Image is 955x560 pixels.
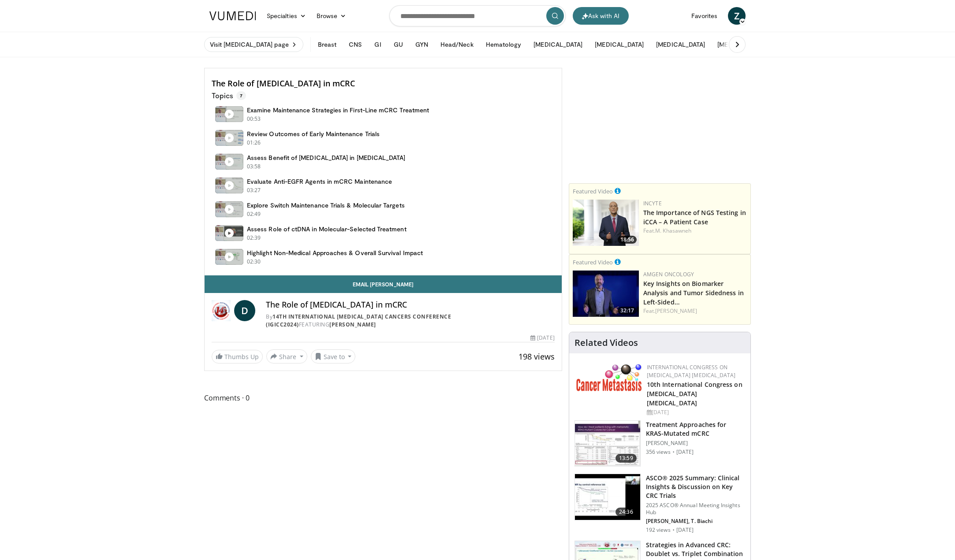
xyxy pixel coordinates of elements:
[247,163,261,171] p: 03:58
[329,321,376,328] a: [PERSON_NAME]
[247,130,380,138] h4: Review Outcomes of Early Maintenance Trials
[212,350,263,363] a: Thumbs Up
[247,186,261,194] p: 03:27
[266,313,451,328] a: 14th International [MEDICAL_DATA] Cancers Conference (IGICC2024)
[261,7,311,25] a: Specialties
[646,527,671,534] p: 192 views
[247,115,261,123] p: 00:53
[655,227,691,234] a: M. Khasawneh
[236,91,246,100] span: 7
[593,68,726,178] iframe: Advertisement
[234,300,255,321] a: D
[573,200,639,246] img: 6827cc40-db74-4ebb-97c5-13e529cfd6fb.png.150x105_q85_crop-smart_upscale.png
[575,474,640,520] img: 840e98be-3b82-4f95-ac1d-c4abc64a98a3.150x105_q85_crop-smart_upscale.jpg
[574,420,745,467] a: 13:59 Treatment Approaches for KRAS-Mutated mCRC [PERSON_NAME] 356 views · [DATE]
[247,154,406,162] h4: Assess Benefit of [MEDICAL_DATA] in [MEDICAL_DATA]
[204,392,562,404] span: Comments 0
[574,474,745,534] a: 24:36 ASCO® 2025 Summary: Clinical Insights & Discussion on Key CRC Trials 2025 ASCO® Annual Meet...
[204,37,303,52] a: Visit [MEDICAL_DATA] page
[589,36,649,53] button: [MEDICAL_DATA]
[266,349,307,363] button: Share
[247,225,407,233] h4: Assess Role of ctDNA in Molecular-Selected Treatment
[573,7,629,25] button: Ask with AI
[311,349,356,363] button: Save to
[205,275,562,293] a: Email [PERSON_NAME]
[647,408,743,416] div: [DATE]
[481,36,527,53] button: Hematology
[676,449,694,456] p: [DATE]
[573,187,613,195] small: Featured Video
[212,91,246,100] p: Topics
[266,300,554,310] h4: The Role of [MEDICAL_DATA] in mCRC
[212,300,231,321] img: 14th International Gastrointestinal Cancers Conference (IGICC2024)
[209,11,256,20] img: VuMedi Logo
[573,258,613,266] small: Featured Video
[247,178,392,185] h4: Evaluate Anti-EGFR Agents in mCRC Maintenance
[575,421,640,467] img: 95a3da04-8184-439f-b94d-251c24c9e546.150x105_q85_crop-smart_upscale.jpg
[212,79,555,89] h4: The Role of [MEDICAL_DATA] in mCRC
[410,36,433,53] button: GYN
[672,449,675,456] div: ·
[313,36,342,53] button: Breast
[643,208,746,226] a: The Importance of NGS Testing in iCCA – A Patient Case
[643,307,747,315] div: Feat.
[247,258,261,266] p: 02:30
[646,518,745,525] p: [PERSON_NAME], T. Biachi
[672,527,675,534] div: ·
[576,363,642,391] img: 6ff8bc22-9509-4454-a4f8-ac79dd3b8976.png.150x105_q85_autocrop_double_scale_upscale_version-0.2.png
[247,201,405,209] h4: Explore Switch Maintenance Trials & Molecular Targets
[247,210,261,218] p: 02:49
[651,36,710,53] button: [MEDICAL_DATA]
[573,271,639,317] a: 32:17
[388,36,408,53] button: GU
[646,440,745,447] p: [PERSON_NAME]
[728,7,746,25] a: Z
[643,227,747,235] div: Feat.
[435,36,479,53] button: Head/Neck
[686,7,723,25] a: Favorites
[389,5,566,26] input: Search topics, interventions
[618,236,637,244] span: 18:56
[247,234,261,242] p: 02:39
[647,363,736,379] a: International Congress on [MEDICAL_DATA] [MEDICAL_DATA]
[311,7,352,25] a: Browse
[616,454,637,463] span: 13:59
[655,307,697,315] a: [PERSON_NAME]
[646,449,671,456] p: 356 views
[712,36,772,53] button: [MEDICAL_DATA]
[573,271,639,317] img: 5ecd434b-3529-46b9-a096-7519503420a4.png.150x105_q85_crop-smart_upscale.jpg
[247,249,423,257] h4: Highlight Non-Medical Approaches & Overall Survival Impact
[528,36,588,53] button: [MEDICAL_DATA]
[530,334,554,342] div: [DATE]
[643,200,662,207] a: Incyte
[247,106,429,114] h4: Examine Maintenance Strategies in First-Line mCRC Treatment
[646,502,745,516] p: 2025 ASCO® Annual Meeting Insights Hub
[369,36,386,53] button: GI
[343,36,367,53] button: CNS
[643,271,694,278] a: Amgen Oncology
[519,351,555,362] span: 198 views
[647,380,742,407] a: 10th International Congress on [MEDICAL_DATA] [MEDICAL_DATA]
[643,279,744,306] a: Key Insights on Biomarker Analysis and Tumor Sidedness in Left-Sided…
[616,508,637,516] span: 24:36
[573,200,639,246] a: 18:56
[676,527,694,534] p: [DATE]
[618,307,637,315] span: 32:17
[646,420,745,438] h3: Treatment Approaches for KRAS-Mutated mCRC
[247,139,261,147] p: 01:26
[266,313,554,329] div: By FEATURING
[646,474,745,500] h3: ASCO® 2025 Summary: Clinical Insights & Discussion on Key CRC Trials
[574,337,638,348] h4: Related Videos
